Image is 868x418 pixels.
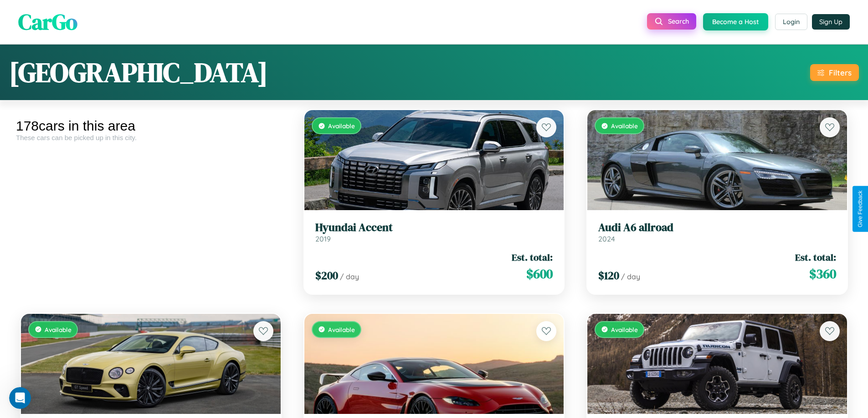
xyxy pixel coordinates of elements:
h1: [GEOGRAPHIC_DATA] [9,54,268,91]
div: Filters [829,68,852,77]
span: 2024 [598,234,615,243]
span: Available [328,326,355,333]
h3: Audi A6 allroad [598,221,836,234]
h3: Hyundai Accent [315,221,553,234]
div: Give Feedback [857,191,863,227]
iframe: Intercom live chat [9,387,31,409]
span: Est. total: [512,251,553,264]
span: Available [45,326,72,333]
span: / day [340,272,359,281]
span: Available [611,326,638,333]
div: 178 cars in this area [16,118,286,134]
a: Audi A6 allroad2024 [598,221,836,243]
span: Est. total: [795,251,836,264]
span: $ 600 [526,265,553,283]
a: Hyundai Accent2019 [315,221,553,243]
span: CarGo [18,7,77,37]
span: Available [328,122,355,130]
span: Search [668,17,689,25]
button: Filters [810,64,859,81]
button: Search [647,13,696,30]
span: $ 120 [598,268,619,283]
span: / day [621,272,640,281]
button: Sign Up [812,14,850,30]
span: $ 200 [315,268,338,283]
button: Become a Host [703,13,768,30]
span: $ 360 [809,265,836,283]
button: Login [775,14,807,30]
span: 2019 [315,234,331,243]
div: These cars can be picked up in this city. [16,134,286,141]
span: Available [611,122,638,130]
